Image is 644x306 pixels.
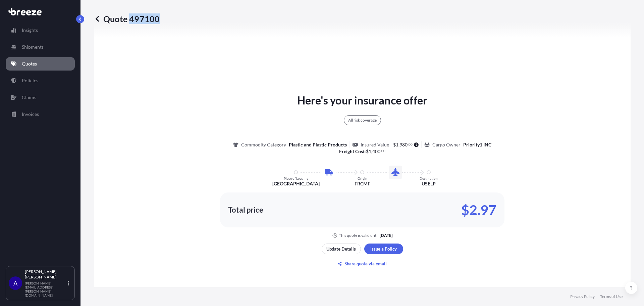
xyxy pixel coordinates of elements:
span: 00 [409,143,413,145]
p: $2.97 [461,205,496,215]
a: Privacy Policy [570,294,595,299]
p: Priority1 INC [463,141,491,148]
p: FRCMF [355,180,370,187]
p: Here's your insurance offer [297,92,427,108]
p: Invoices [22,111,39,118]
span: , [398,142,399,147]
span: 00 [381,150,385,152]
p: [PERSON_NAME][EMAIL_ADDRESS][PERSON_NAME][DOMAIN_NAME] [25,281,66,297]
span: 980 [399,142,408,147]
b: Freight Cost [339,148,365,154]
p: Origin [358,176,367,180]
p: [DATE] [380,233,393,238]
p: USELP [422,180,436,187]
a: Terms of Use [600,294,623,299]
p: Destination [420,176,438,180]
a: Quotes [6,57,75,71]
p: Issue a Policy [370,246,397,252]
button: Update Details [322,244,361,254]
a: Shipments [6,40,75,54]
span: A [13,280,17,287]
a: Claims [6,91,75,104]
p: This quote is valid until [339,233,378,238]
span: 400 [372,149,380,154]
p: Shipments [22,44,44,50]
p: Commodity Category [241,141,286,148]
p: Plastic and Plastic Products [289,141,347,148]
button: Share quote via email [322,258,403,269]
p: Insights [22,27,38,34]
p: [GEOGRAPHIC_DATA] [272,180,320,187]
p: Policies [22,77,38,84]
a: Invoices [6,107,75,121]
p: Place of Loading [284,176,308,180]
span: 1 [369,149,371,154]
span: 1 [396,142,398,147]
p: Cargo Owner [432,141,461,148]
div: All risk coverage [344,115,381,125]
p: Quote 497100 [94,13,160,24]
p: : [339,148,386,155]
button: Issue a Policy [364,244,403,254]
span: $ [366,149,369,154]
span: , [371,149,372,154]
span: . [381,150,381,152]
a: Policies [6,74,75,87]
p: Total price [228,207,263,213]
span: . [408,143,409,145]
span: $ [393,142,396,147]
a: Insights [6,24,75,37]
p: Claims [22,94,36,101]
p: Share quote via email [344,260,387,267]
p: Update Details [326,246,356,252]
p: [PERSON_NAME] [PERSON_NAME] [25,269,66,280]
p: Quotes [22,60,37,67]
p: Insured Value [361,141,389,148]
